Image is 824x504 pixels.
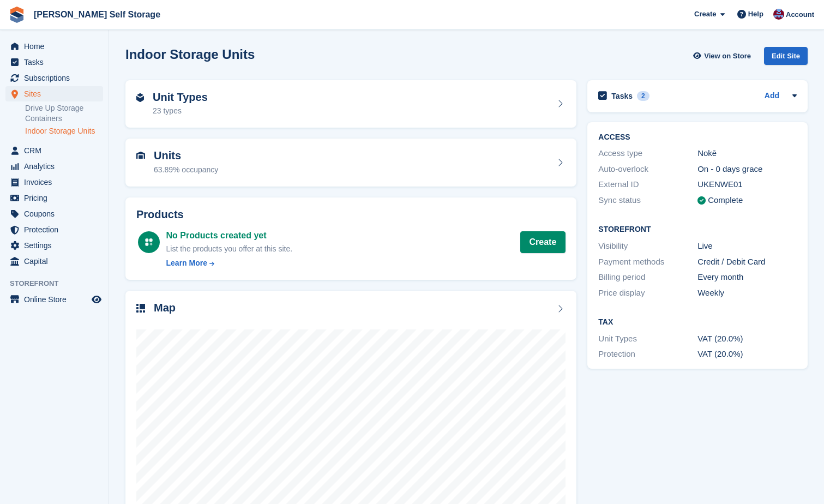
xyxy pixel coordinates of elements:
[598,271,697,284] div: Billing period
[704,51,751,62] span: View on Store
[748,9,763,20] span: Help
[166,257,207,269] div: Learn More
[24,254,89,269] span: Capital
[598,163,697,176] div: Auto-overlock
[520,231,566,253] a: Create
[598,178,697,191] div: External ID
[697,163,797,176] div: On - 0 days grace
[598,256,697,268] div: Payment methods
[136,152,145,159] img: unit-icn-7be61d7bf1b0ce9d3e12c5938cc71ed9869f7b940bace4675aadf7bd6d80202e.svg
[5,190,103,206] a: menu
[611,91,633,101] h2: Tasks
[697,256,797,268] div: Credit / Debit Card
[5,238,103,253] a: menu
[90,293,103,306] a: Preview store
[598,333,697,345] div: Unit Types
[154,149,218,162] h2: Units
[24,159,89,174] span: Analytics
[5,39,103,54] a: menu
[136,208,566,221] h2: Products
[697,287,797,299] div: Weekly
[166,229,293,242] div: No Products created yet
[166,244,293,253] span: List the products you offer at this site.
[5,86,103,101] a: menu
[697,178,797,191] div: UKENWE01
[5,254,103,269] a: menu
[136,304,145,313] img: map-icn-33ee37083ee616e46c38cad1a60f524a97daa1e2b2c8c0bc3eb3415660979fc1.svg
[5,175,103,190] a: menu
[125,47,255,62] h2: Indoor Storage Units
[24,70,89,86] span: Subscriptions
[598,225,797,234] h2: Storefront
[5,206,103,221] a: menu
[153,91,208,104] h2: Unit Types
[24,190,89,206] span: Pricing
[697,147,797,160] div: Nokē
[598,194,697,207] div: Sync status
[708,194,743,207] div: Complete
[694,9,716,20] span: Create
[5,70,103,86] a: menu
[697,348,797,361] div: VAT (20.0%)
[5,292,103,307] a: menu
[764,47,808,69] a: Edit Site
[598,348,697,361] div: Protection
[24,55,89,70] span: Tasks
[5,222,103,237] a: menu
[598,287,697,299] div: Price display
[24,222,89,237] span: Protection
[697,333,797,345] div: VAT (20.0%)
[24,238,89,253] span: Settings
[24,39,89,54] span: Home
[24,292,89,307] span: Online Store
[136,93,144,102] img: unit-type-icn-2b2737a686de81e16bb02015468b77c625bbabd49415b5ef34ead5e3b44a266d.svg
[10,278,109,289] span: Storefront
[9,7,25,23] img: stora-icon-8386f47178a22dfd0bd8f6a31ec36ba5ce8667c1dd55bd0f319d3a0aa187defe.svg
[598,133,797,142] h2: ACCESS
[153,105,208,117] div: 23 types
[5,159,103,174] a: menu
[125,139,576,187] a: Units 63.89% occupancy
[166,257,293,269] a: Learn More
[697,271,797,284] div: Every month
[764,47,808,65] div: Edit Site
[24,143,89,158] span: CRM
[5,143,103,158] a: menu
[598,147,697,160] div: Access type
[5,55,103,70] a: menu
[786,9,814,20] span: Account
[24,175,89,190] span: Invoices
[24,86,89,101] span: Sites
[765,90,779,103] a: Add
[25,103,103,124] a: Drive Up Storage Containers
[637,91,649,101] div: 2
[145,238,153,247] img: custom-product-icn-white-7c27a13f52cf5f2f504a55ee73a895a1f82ff5669d69490e13668eaf7ade3bb5.svg
[125,80,576,128] a: Unit Types 23 types
[154,164,218,176] div: 63.89% occupancy
[773,9,784,20] img: Tracy Bailey
[154,302,176,314] h2: Map
[24,206,89,221] span: Coupons
[598,318,797,327] h2: Tax
[691,47,755,65] a: View on Store
[25,126,103,136] a: Indoor Storage Units
[697,240,797,253] div: Live
[29,5,165,23] a: [PERSON_NAME] Self Storage
[598,240,697,253] div: Visibility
